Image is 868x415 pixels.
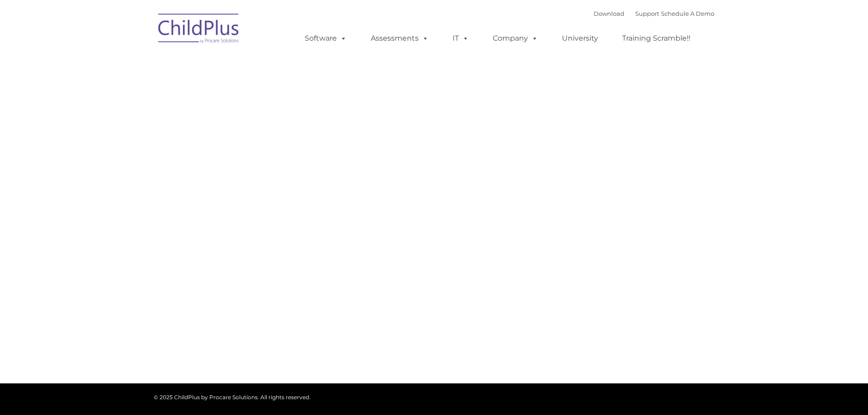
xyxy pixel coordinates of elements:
[154,394,311,401] span: © 2025 ChildPlus by Procare Solutions. All rights reserved.
[553,29,607,47] a: University
[154,7,244,52] img: ChildPlus by Procare Solutions
[594,10,714,17] font: |
[661,10,714,17] a: Schedule A Demo
[635,10,659,17] a: Support
[443,29,478,47] a: IT
[484,29,547,47] a: Company
[613,29,699,47] a: Training Scramble!!
[296,29,356,47] a: Software
[594,10,624,17] a: Download
[362,29,438,47] a: Assessments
